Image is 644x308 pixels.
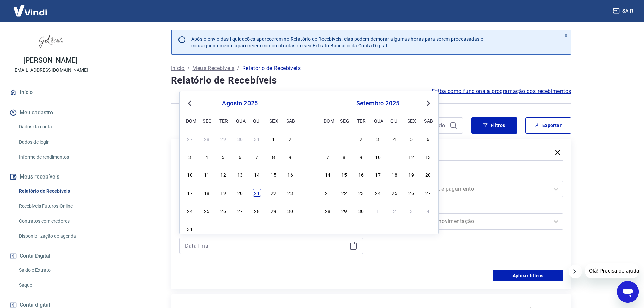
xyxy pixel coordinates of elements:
h4: Relatório de Recebíveis [171,74,571,87]
a: Meus Recebíveis [192,64,234,72]
div: Choose terça-feira, 5 de agosto de 2025 [219,152,228,161]
div: Choose segunda-feira, 22 de setembro de 2025 [340,189,348,197]
div: Choose segunda-feira, 4 de agosto de 2025 [202,152,211,161]
a: Dados de login [16,135,93,149]
div: Choose sexta-feira, 22 de agosto de 2025 [269,189,278,197]
div: Choose sexta-feira, 26 de setembro de 2025 [407,189,415,197]
div: Choose quarta-feira, 20 de agosto de 2025 [236,189,244,197]
div: Choose segunda-feira, 8 de setembro de 2025 [340,152,348,161]
div: Choose segunda-feira, 1 de setembro de 2025 [202,224,211,233]
div: Choose domingo, 24 de agosto de 2025 [186,207,194,215]
a: Contratos com credores [16,214,93,228]
div: Choose sábado, 13 de setembro de 2025 [424,152,432,161]
div: Choose quarta-feira, 24 de setembro de 2025 [374,189,382,197]
button: Sair [612,5,636,17]
p: [PERSON_NAME] [23,57,77,64]
img: Vindi [8,0,52,21]
div: Choose quarta-feira, 17 de setembro de 2025 [374,170,382,179]
iframe: Botão para abrir a janela de mensagens [617,281,639,303]
button: Aplicar filtros [493,270,563,281]
div: ter [357,117,365,125]
p: Após o envio das liquidações aparecerem no Relatório de Recebíveis, elas podem demorar algumas ho... [191,35,483,49]
div: Choose segunda-feira, 28 de julho de 2025 [202,135,211,143]
div: sab [424,117,432,125]
a: Saiba como funciona a programação dos recebimentos [432,87,571,95]
div: month 2025-09 [323,134,433,215]
div: Choose quarta-feira, 1 de outubro de 2025 [374,207,382,215]
div: Choose quarta-feira, 3 de setembro de 2025 [374,135,382,143]
div: seg [202,117,211,125]
div: Choose sábado, 6 de setembro de 2025 [424,135,432,143]
div: Choose sexta-feira, 8 de agosto de 2025 [269,152,278,161]
div: Choose terça-feira, 23 de setembro de 2025 [357,189,365,197]
div: Choose sábado, 2 de agosto de 2025 [286,135,294,143]
div: Choose sexta-feira, 15 de agosto de 2025 [269,170,278,179]
div: month 2025-08 [185,134,295,234]
div: Choose terça-feira, 2 de setembro de 2025 [357,135,365,143]
div: Choose quinta-feira, 31 de julho de 2025 [253,135,261,143]
div: Choose sábado, 27 de setembro de 2025 [424,189,432,197]
div: Choose domingo, 28 de setembro de 2025 [324,207,332,215]
img: 11efcaa0-b592-4158-bf44-3e3a1f4dab66.jpeg [37,27,64,54]
div: agosto 2025 [185,99,295,108]
div: Choose quinta-feira, 28 de agosto de 2025 [253,207,261,215]
button: Meu cadastro [8,105,93,120]
button: Exportar [525,117,571,134]
div: dom [186,117,194,125]
div: Choose sexta-feira, 1 de agosto de 2025 [269,135,278,143]
div: Choose quinta-feira, 7 de agosto de 2025 [253,152,261,161]
label: Tipo de Movimentação [381,204,562,212]
div: seg [340,117,348,125]
button: Conta Digital [8,248,93,263]
div: ter [219,117,228,125]
div: Choose segunda-feira, 15 de setembro de 2025 [340,170,348,179]
div: sex [269,117,278,125]
div: Choose terça-feira, 30 de setembro de 2025 [357,207,365,215]
div: Choose sábado, 9 de agosto de 2025 [286,152,294,161]
div: Choose quarta-feira, 13 de agosto de 2025 [236,170,244,179]
div: Choose sexta-feira, 12 de setembro de 2025 [407,152,415,161]
button: Filtros [471,117,517,134]
a: Início [171,64,185,72]
div: Choose domingo, 21 de setembro de 2025 [324,189,332,197]
div: Choose domingo, 27 de julho de 2025 [186,135,194,143]
div: Choose sábado, 4 de outubro de 2025 [424,207,432,215]
div: sab [286,117,294,125]
a: Saldo e Extrato [16,263,93,277]
div: qua [374,117,382,125]
div: Choose terça-feira, 29 de julho de 2025 [219,135,228,143]
div: Choose sábado, 23 de agosto de 2025 [286,189,294,197]
div: Choose domingo, 7 de setembro de 2025 [324,152,332,161]
div: Choose quinta-feira, 4 de setembro de 2025 [390,135,399,143]
div: Choose sexta-feira, 3 de outubro de 2025 [407,207,415,215]
div: Choose domingo, 3 de agosto de 2025 [186,152,194,161]
div: Choose sexta-feira, 5 de setembro de 2025 [407,135,415,143]
div: setembro 2025 [323,99,433,108]
div: Choose segunda-feira, 11 de agosto de 2025 [202,170,211,179]
button: Next Month [424,99,432,108]
a: Disponibilização de agenda [16,229,93,243]
div: Choose terça-feira, 19 de agosto de 2025 [219,189,228,197]
div: Choose segunda-feira, 29 de setembro de 2025 [340,207,348,215]
div: Choose sábado, 6 de setembro de 2025 [286,224,294,233]
div: Choose domingo, 31 de agosto de 2025 [186,224,194,233]
div: Choose quinta-feira, 18 de setembro de 2025 [390,170,399,179]
div: Choose domingo, 10 de agosto de 2025 [186,170,194,179]
iframe: Fechar mensagem [569,265,582,278]
div: Choose quarta-feira, 3 de setembro de 2025 [236,224,244,233]
div: Choose domingo, 31 de agosto de 2025 [324,135,332,143]
div: Choose quinta-feira, 2 de outubro de 2025 [390,207,399,215]
div: qui [253,117,261,125]
a: Informe de rendimentos [16,150,93,164]
div: Choose quinta-feira, 4 de setembro de 2025 [253,224,261,233]
p: / [237,64,239,72]
div: Choose sábado, 20 de setembro de 2025 [424,170,432,179]
input: Data final [185,241,347,251]
a: Dados da conta [16,120,93,134]
a: Recebíveis Futuros Online [16,199,93,213]
div: Choose domingo, 14 de setembro de 2025 [324,170,332,179]
button: Previous Month [186,99,194,108]
div: Choose quarta-feira, 6 de agosto de 2025 [236,152,244,161]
